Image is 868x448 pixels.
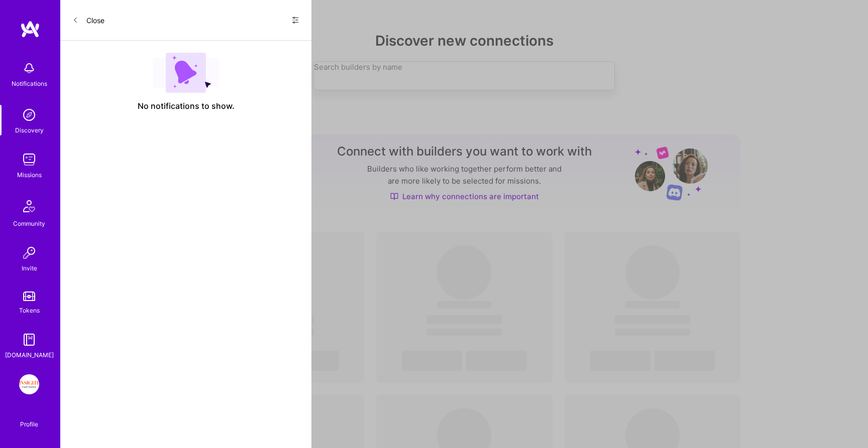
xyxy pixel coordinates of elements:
[12,78,47,89] div: Notifications
[19,105,39,125] img: discovery
[19,374,39,394] img: Insight Partners: Data & AI - Sourcing
[23,291,35,301] img: tokens
[13,218,45,229] div: Community
[153,53,219,93] img: empty
[17,194,41,218] img: Community
[17,374,42,394] a: Insight Partners: Data & AI - Sourcing
[19,243,39,263] img: Invite
[20,20,40,38] img: logo
[17,170,42,180] div: Missions
[19,150,39,170] img: teamwork
[72,12,104,28] button: Close
[19,58,39,78] img: bell
[5,350,54,360] div: [DOMAIN_NAME]
[19,330,39,350] img: guide book
[22,263,37,273] div: Invite
[15,125,44,135] div: Discovery
[17,408,42,428] a: Profile
[19,305,40,316] div: Tokens
[20,419,38,428] div: Profile
[138,101,235,111] span: No notifications to show.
